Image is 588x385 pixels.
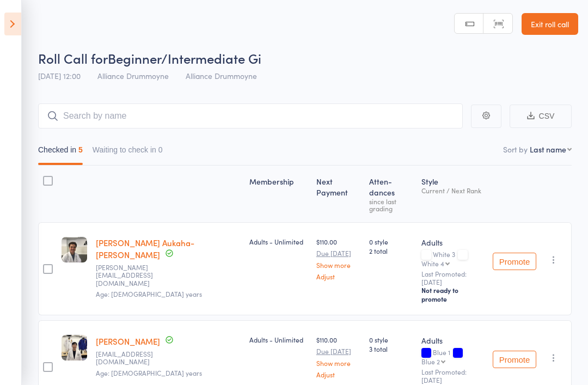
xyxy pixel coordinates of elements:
[38,140,83,165] button: Checked in5
[316,249,360,257] small: Due [DATE]
[249,237,308,246] div: Adults - Unlimited
[78,145,83,154] div: 5
[316,273,360,280] a: Adjust
[421,358,440,365] div: Blue 2
[316,371,360,378] a: Adjust
[421,270,484,286] small: Last Promoted: [DATE]
[369,237,413,246] span: 0 style
[530,144,566,155] div: Last name
[510,105,572,128] button: CSV
[62,237,87,262] img: image1740531663.png
[421,286,484,303] div: Not ready to promote
[93,140,163,165] button: Waiting to check in0
[249,335,308,344] div: Adults - Unlimited
[158,145,163,154] div: 0
[38,70,81,81] span: [DATE] 12:00
[369,344,413,353] span: 3 total
[62,335,87,360] img: image1680067507.png
[421,368,484,384] small: Last Promoted: [DATE]
[186,70,257,81] span: Alliance Drummoyne
[316,347,360,355] small: Due [DATE]
[312,170,365,217] div: Next Payment
[96,335,160,347] a: [PERSON_NAME]
[421,187,484,194] div: Current / Next Rank
[365,170,418,217] div: Atten­dances
[493,351,536,368] button: Promote
[38,49,108,67] span: Roll Call for
[417,170,488,217] div: Style
[522,13,578,35] a: Exit roll call
[421,335,484,346] div: Adults
[369,246,413,255] span: 2 total
[316,261,360,268] a: Show more
[38,103,463,129] input: Search by name
[421,250,484,267] div: White 3
[503,144,528,155] label: Sort by
[316,335,360,378] div: $110.00
[97,70,169,81] span: Alliance Drummoyne
[96,289,202,298] span: Age: [DEMOGRAPHIC_DATA] years
[493,253,536,270] button: Promote
[96,350,167,366] small: jordanchoo@yahoo.com
[316,359,360,366] a: Show more
[369,335,413,344] span: 0 style
[245,170,312,217] div: Membership
[96,264,167,287] small: matthew.aukaha@gmail.com
[96,237,194,260] a: [PERSON_NAME] Aukaha-[PERSON_NAME]
[316,237,360,280] div: $110.00
[108,49,261,67] span: Beginner/Intermediate Gi
[421,237,484,248] div: Adults
[96,368,202,377] span: Age: [DEMOGRAPHIC_DATA] years
[421,260,444,267] div: White 4
[369,198,413,212] div: since last grading
[421,349,484,365] div: Blue 1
